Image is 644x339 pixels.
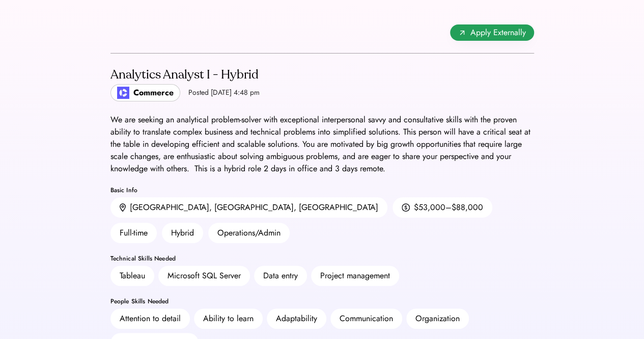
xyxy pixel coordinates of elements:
div: Organization [415,312,460,325]
span: Apply Externally [470,27,526,39]
div: Project management [320,270,390,282]
div: $53,000–$88,000 [414,201,483,214]
div: Adaptability [276,312,317,325]
div: Tableau [120,270,145,282]
div: Technical Skills Needed [110,255,534,262]
img: location.svg [120,203,126,212]
div: Basic Info [110,187,534,193]
img: money.svg [402,203,410,212]
div: Data entry [263,270,298,282]
div: Analytics Analyst I - Hybrid [110,67,260,83]
div: Operations/Admin [208,223,290,243]
button: Apply Externally [450,24,534,41]
div: Microsoft SQL Server [167,270,241,282]
div: Communication [340,312,393,325]
div: [GEOGRAPHIC_DATA], [GEOGRAPHIC_DATA], [GEOGRAPHIC_DATA] [130,201,378,214]
div: Attention to detail [120,312,181,325]
div: Ability to learn [203,312,254,325]
div: Posted [DATE] 4:48 pm [188,88,260,98]
div: We are seeking an analytical problem-solver with exceptional interpersonal savvy and consultative... [110,114,534,175]
div: Hybrid [162,223,203,243]
div: Full-time [110,223,157,243]
div: People Skills Needed [110,298,534,304]
div: Commerce [133,87,174,99]
img: poweredbycommerce_logo.jpeg [117,87,129,99]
